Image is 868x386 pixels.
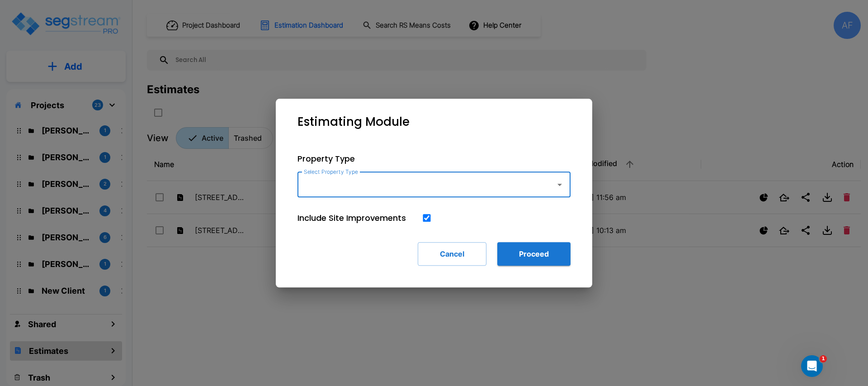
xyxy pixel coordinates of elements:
p: Include Site Improvements [297,212,406,224]
button: Proceed [497,242,571,266]
button: Cancel [418,242,486,266]
p: Estimating Module [297,113,410,131]
label: Select Property Type [304,168,358,176]
p: Property Type [297,152,571,165]
span: 1 [820,355,827,362]
iframe: Intercom live chat [801,355,823,377]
